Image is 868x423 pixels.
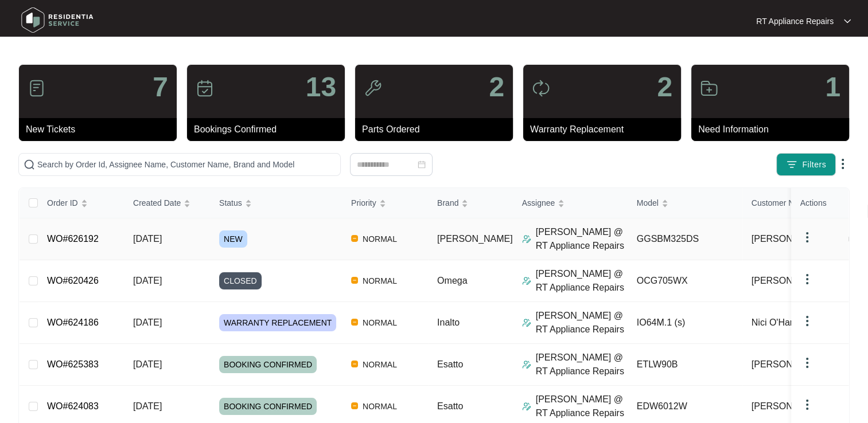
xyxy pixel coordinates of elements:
span: BOOKING CONFIRMED [219,356,317,373]
th: Created Date [124,188,210,218]
th: Brand [428,188,513,218]
span: [PERSON_NAME] [752,274,827,288]
img: icon [532,79,550,97]
span: BOOKING CONFIRMED [219,398,317,415]
img: Vercel Logo [351,235,358,242]
p: RT Appliance Repairs [756,15,834,27]
span: [PERSON_NAME] [752,399,827,413]
p: [PERSON_NAME] @ RT Appliance Repairs [536,225,628,253]
span: [DATE] [133,318,162,327]
p: [PERSON_NAME] @ RT Appliance Repairs [536,267,628,295]
img: Assigner Icon [522,402,531,411]
p: New Tickets [26,123,177,136]
span: NEW [219,230,247,248]
img: Assigner Icon [522,318,531,327]
img: Assigner Icon [522,276,531,285]
p: 7 [153,73,168,101]
td: IO64M.1 (s) [628,302,742,344]
img: dropdown arrow [800,230,814,244]
span: WARRANTY REPLACEMENT [219,314,336,331]
span: [PERSON_NAME]... [752,232,835,246]
img: dropdown arrow [800,356,814,370]
img: Vercel Logo [351,319,358,326]
input: Search by Order Id, Assignee Name, Customer Name, Brand and Model [37,158,336,171]
img: Vercel Logo [351,277,358,284]
span: Assignee [522,197,555,209]
img: dropdown arrow [800,398,814,412]
img: Vercel Logo [351,361,358,367]
p: [PERSON_NAME] @ RT Appliance Repairs [536,393,628,420]
img: icon [364,79,382,97]
p: [PERSON_NAME] @ RT Appliance Repairs [536,309,628,336]
td: OCG705WX [628,260,742,302]
a: WO#620426 [47,276,99,285]
th: Customer Name [742,188,857,218]
img: dropdown arrow [800,314,814,328]
img: icon [700,79,718,97]
span: Omega [437,276,467,285]
span: Order ID [47,197,78,209]
img: Vercel Logo [351,402,358,409]
p: Need Information [698,123,849,136]
img: dropdown arrow [836,157,850,171]
span: NORMAL [358,399,402,413]
span: Model [637,197,659,209]
td: GGSBM325DS [628,218,742,260]
img: residentia service logo [17,3,98,37]
img: dropdown arrow [800,272,814,286]
span: Nici O'Hara [752,316,798,330]
img: Assigner Icon [522,234,531,244]
p: Warranty Replacement [530,123,681,136]
span: NORMAL [358,274,402,288]
span: [PERSON_NAME] [437,234,513,244]
a: WO#624083 [47,401,99,411]
img: dropdown arrow [844,18,851,24]
th: Order ID [38,188,124,218]
th: Model [628,188,742,218]
p: 13 [306,73,336,101]
span: NORMAL [358,316,402,330]
a: WO#625383 [47,359,99,369]
span: Brand [437,197,458,209]
button: filter iconFilters [776,153,836,176]
td: ETLW90B [628,344,742,386]
th: Actions [791,188,848,218]
p: [PERSON_NAME] @ RT Appliance Repairs [536,351,628,378]
span: [DATE] [133,276,162,285]
span: Esatto [437,401,463,411]
img: Assigner Icon [522,360,531,369]
img: icon [196,79,214,97]
a: WO#624186 [47,318,99,327]
img: search-icon [24,159,35,170]
span: Inalto [437,318,460,327]
img: icon [28,79,46,97]
span: [DATE] [133,359,162,369]
span: [DATE] [133,234,162,244]
a: WO#626192 [47,234,99,244]
span: Created Date [133,197,181,209]
span: Status [219,197,242,209]
span: [PERSON_NAME] [752,358,827,371]
img: filter icon [786,159,797,170]
p: 2 [489,73,504,101]
p: 2 [657,73,672,101]
th: Status [210,188,342,218]
span: Filters [802,159,826,171]
span: Customer Name [752,197,810,209]
th: Priority [342,188,428,218]
span: Priority [351,197,376,209]
span: NORMAL [358,232,402,246]
p: Parts Ordered [362,123,513,136]
span: CLOSED [219,272,262,289]
span: Esatto [437,359,463,369]
span: [DATE] [133,401,162,411]
p: 1 [825,73,840,101]
th: Assignee [513,188,628,218]
p: Bookings Confirmed [194,123,345,136]
span: NORMAL [358,358,402,371]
